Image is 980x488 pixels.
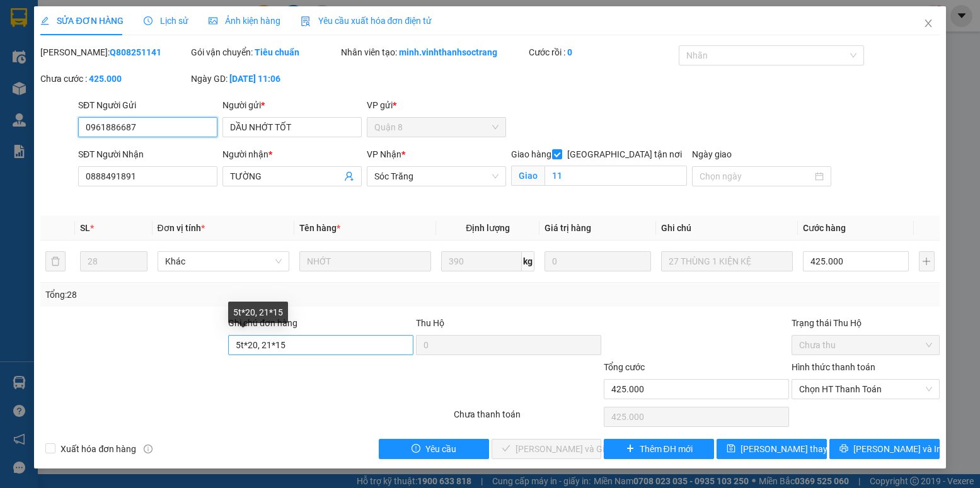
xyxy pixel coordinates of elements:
[604,439,714,459] button: plusThêm ĐH mới
[367,149,401,159] span: VP Nhận
[545,251,650,271] input: 0
[919,251,934,271] button: plus
[344,171,354,181] span: user-add
[222,98,362,112] div: Người gửi
[727,444,735,454] span: save
[700,169,812,183] input: Ngày giao
[545,223,591,233] span: Giá trị hàng
[78,147,217,161] div: SĐT Người Nhận
[144,445,153,453] span: info-circle
[425,442,456,456] span: Yêu cầu
[228,335,413,355] input: Ghi chú đơn hàng
[379,439,489,459] button: exclamation-circleYêu cầu
[209,16,280,26] span: Ảnh kiện hàng
[661,251,793,271] input: Ghi Chú
[511,166,545,186] span: Giao
[110,47,161,57] b: Q808251141
[545,166,686,186] input: Giao tận nơi
[45,288,379,302] div: Tổng: 28
[853,442,942,456] span: [PERSON_NAME] và In
[229,74,280,84] b: [DATE] 11:06
[640,442,693,456] span: Thêm ĐH mới
[40,72,188,86] div: Chưa cước :
[522,251,534,271] span: kg
[839,444,848,454] span: printer
[374,167,499,186] span: Sóc Trăng
[717,439,827,459] button: save[PERSON_NAME] thay đổi
[299,251,431,271] input: VD: Bàn, Ghế
[228,302,288,323] div: 5t*20, 21*15
[255,47,299,57] b: Tiêu chuẩn
[191,72,338,86] div: Ngày GD:
[144,16,188,26] span: Lịch sử
[911,6,946,42] button: Close
[191,45,338,59] div: Gói vận chuyển:
[466,223,510,233] span: Định lượng
[803,223,846,233] span: Cước hàng
[89,74,122,84] b: 425.000
[399,47,497,57] b: minh.vinhthanhsoctrang
[40,16,123,26] span: SỬA ĐƠN HÀNG
[222,147,362,161] div: Người nhận
[529,45,676,59] div: Cước rồi :
[511,149,551,159] span: Giao hàng
[412,444,420,454] span: exclamation-circle
[45,251,66,271] button: delete
[40,16,49,25] span: edit
[55,442,141,456] span: Xuất hóa đơn hàng
[144,16,153,25] span: clock-circle
[626,444,635,454] span: plus
[562,147,687,161] span: [GEOGRAPHIC_DATA] tận nơi
[367,98,506,112] div: VP gửi
[741,442,841,456] span: [PERSON_NAME] thay đổi
[301,16,311,26] img: icon
[656,216,798,241] th: Ghi chú
[80,223,90,233] span: SL
[604,362,645,372] span: Tổng cước
[453,407,602,429] div: Chưa thanh toán
[40,45,188,59] div: [PERSON_NAME]:
[299,223,340,233] span: Tên hàng
[301,16,432,26] span: Yêu cầu xuất hóa đơn điện tử
[209,16,217,25] span: picture
[692,149,732,159] label: Ngày giao
[492,439,602,459] button: check[PERSON_NAME] và Giao hàng
[158,223,205,233] span: Đơn vị tính
[923,18,933,28] span: close
[567,47,572,57] b: 0
[341,45,526,59] div: Nhân viên tạo:
[792,362,875,372] label: Hình thức thanh toán
[792,316,939,330] div: Trạng thái Thu Hộ
[799,336,931,355] span: Chưa thu
[416,318,444,328] span: Thu Hộ
[78,98,217,112] div: SĐT Người Gửi
[165,252,282,271] span: Khác
[829,439,940,459] button: printer[PERSON_NAME] và In
[799,380,931,399] span: Chọn HT Thanh Toán
[374,118,499,137] span: Quận 8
